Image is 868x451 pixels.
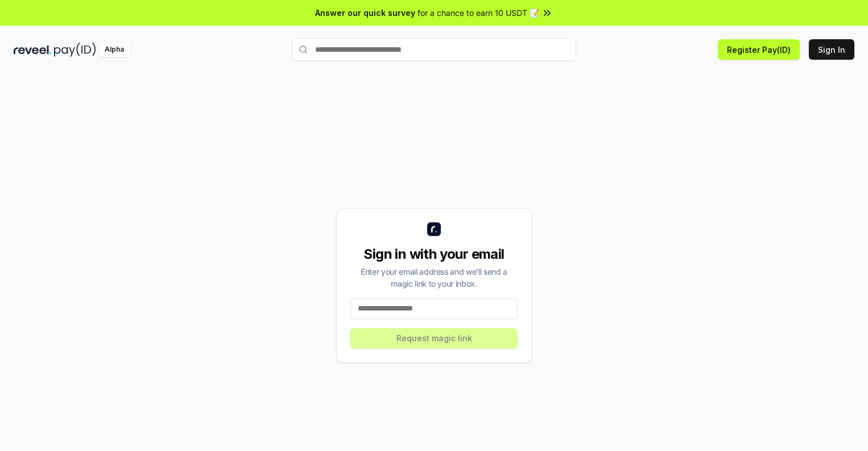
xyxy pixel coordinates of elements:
div: Enter your email address and we’ll send a magic link to your inbox. [350,266,518,289]
div: Alpha [98,43,130,57]
div: Sign in with your email [350,245,518,263]
button: Sign In [809,39,854,60]
img: reveel_dark [14,43,52,57]
img: pay_id [54,43,96,57]
span: for a chance to earn 10 USDT 📝 [418,7,539,19]
img: logo_small [427,222,441,236]
span: Answer our quick survey [315,7,415,19]
button: Register Pay(ID) [718,39,800,60]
